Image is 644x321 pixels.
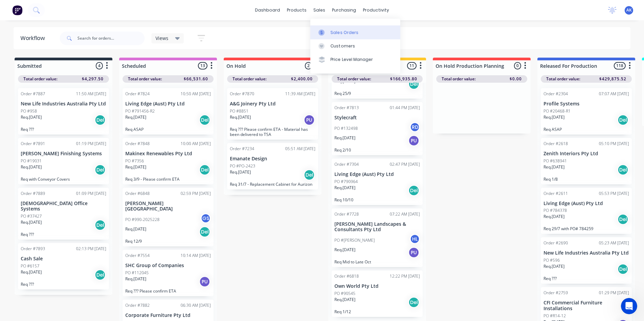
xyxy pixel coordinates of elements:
p: New Life Industries Australia Pty Ltd [21,101,106,107]
div: 02:47 PM [DATE] [390,161,420,167]
p: Req. [DATE] [230,169,251,175]
span: $4,297.50 [82,76,104,82]
div: Order #788901:09 PM [DATE][DEMOGRAPHIC_DATA] Office SystemsPO #37427Req.[DATE]DelReq ??? [18,188,109,240]
p: Emanate Design [230,156,315,162]
p: Req. [DATE] [21,164,42,170]
div: 02:13 PM [DATE] [76,246,106,252]
div: Order #261805:10 PM [DATE]Zenith Interiors Pty LtdPO #638941Req.[DATE]DelReq 1/8 [541,138,632,184]
p: SHC Group of Companies [125,263,211,268]
div: Price Level Manager [331,57,373,63]
div: Order #7728 [334,211,359,217]
div: 01:09 PM [DATE] [76,190,106,197]
p: Req. [DATE] [334,185,355,191]
div: 10:00 AM [DATE] [181,141,211,147]
span: $2,400.00 [291,76,313,82]
div: Order #2759 [544,290,568,296]
span: Total order value: [233,76,266,82]
div: productivity [360,5,392,15]
p: [PERSON_NAME] Finishing Systems [21,151,106,157]
p: Own World Pty Ltd [334,283,420,289]
a: Sales Orders [310,25,400,39]
p: PO #638941 [544,158,567,164]
p: Req. [DATE] [125,276,146,282]
p: Req ASAP [125,127,211,132]
span: Total order value: [442,76,476,82]
p: Req 1/12 [334,309,420,314]
a: Customers [310,39,400,53]
p: Req 1/8 [544,177,629,182]
div: sales [310,5,329,15]
div: Order #784810:00 AM [DATE]Makinex Renewables Pty LtdPO #7356Req.[DATE]DelReq 3/9 - Please confirm... [123,138,214,184]
div: Order #2618 [544,141,568,147]
p: PO #112045 [125,270,149,276]
div: 12:22 PM [DATE] [390,273,420,279]
p: Req ??? [21,232,106,237]
p: New Life Industries Australia Pty Ltd [544,250,629,256]
div: Del [95,164,106,175]
p: Req ??? [21,282,106,287]
div: Order #684802:59 PM [DATE][PERSON_NAME] [GEOGRAPHIC_DATA]PO #990-2025228GSReq.[DATE]DelReq 12/9 [123,188,214,247]
p: A&G Joinery Pty Ltd [230,101,315,107]
div: Order #7893 [21,246,45,252]
div: Order #7554 [125,253,150,259]
p: [PERSON_NAME] Landscapes & Consultants Pty Ltd [334,221,420,233]
div: Order #788711:50 AM [DATE]New Life Industries Australia Pty LtdPO #958Req.[DATE]DelReq ??? [18,88,109,135]
p: Req ??? [21,127,106,132]
span: Total order value: [546,76,580,82]
div: Order #7887 [21,91,45,97]
div: PU [408,247,419,258]
div: Order #755410:14 AM [DATE]SHC Group of CompaniesPO #112045Req.[DATE]PUReq ??? Please confirm ETA [123,250,214,296]
div: Order #7848 [125,141,150,147]
span: Total order value: [337,76,371,82]
p: PO #20468-R1 [544,108,571,114]
div: 10:14 AM [DATE] [181,253,211,259]
p: Req. [DATE] [334,297,355,303]
p: Living Edge (Aust) Pty Ltd [125,101,211,107]
p: PO #90545 [334,290,355,297]
div: Del [618,115,628,125]
p: PO #8851 [230,108,249,114]
div: Del [408,297,419,308]
div: Order #2304 [544,91,568,97]
div: 07:07 AM [DATE] [599,91,629,97]
div: Order #7870 [230,91,254,97]
p: PO #7356 [125,158,144,164]
p: PO #6157 [21,263,39,269]
p: Req. [DATE] [544,214,565,220]
div: Del [618,214,628,225]
div: 01:19 PM [DATE] [76,141,106,147]
div: Order #6818 [334,273,359,279]
span: $429,875.52 [599,76,626,82]
img: Factory [12,5,22,15]
div: PU [199,276,210,287]
div: GS [201,213,211,223]
p: Req ??? Please confirm ETA [125,288,211,294]
div: 11:39 AM [DATE] [285,91,315,97]
p: Req 25/9 [334,91,420,96]
p: PO #132498 [334,125,358,132]
p: Req. [DATE] [230,114,251,120]
p: Req ??? Please confirm ETA - Material has been delivered to TSA [230,127,315,137]
p: Req 10/10 [334,197,420,202]
p: PO #790964 [334,179,358,185]
p: Living Edge (Aust) Pty Ltd [544,201,629,206]
div: PU [304,115,315,125]
div: Workflow [20,34,48,42]
iframe: Intercom live chat [621,298,637,314]
p: Stylecraft [334,115,420,121]
span: AK [626,7,632,13]
div: Del [199,164,210,175]
div: 06:30 AM [DATE] [181,302,211,308]
div: Order #781301:44 PM [DATE]StylecraftPO #132498RDReq.[DATE]PUReq 2/10 [332,102,423,155]
div: Order #7304 [334,161,359,167]
div: Order #7882 [125,302,150,308]
div: Order #789101:19 PM [DATE][PERSON_NAME] Finishing SystemsPO #19031Req.[DATE]DelReq with Conveyor ... [18,138,109,184]
div: HL [410,234,420,244]
p: PO #[PERSON_NAME] [334,237,375,243]
p: Req. [DATE] [125,164,146,170]
p: [DEMOGRAPHIC_DATA] Office Systems [21,201,106,212]
div: Order #789302:13 PM [DATE]Cash SalePO #6157Req.[DATE]DelReq ??? [18,243,109,289]
p: Zenith Interiors Pty Ltd [544,151,629,157]
div: Order #261105:53 PM [DATE]Living Edge (Aust) Pty LtdPO #784378Req.[DATE]DelReq 29/7 with PO# 784259 [541,188,632,234]
div: Del [618,164,628,175]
